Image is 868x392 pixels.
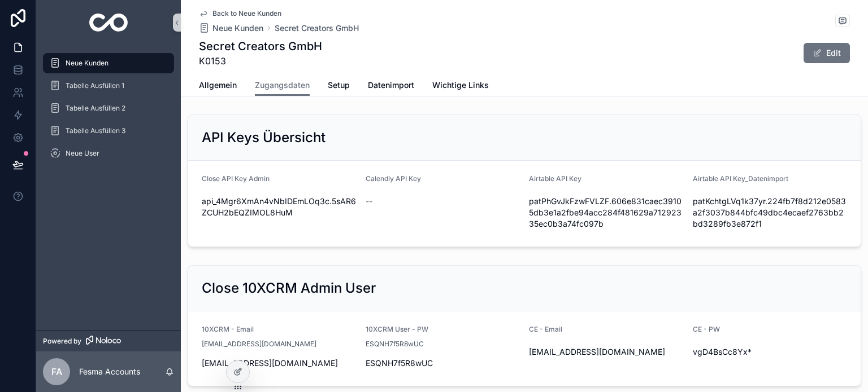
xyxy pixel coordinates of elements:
span: Setup [328,80,350,91]
a: Setup [328,75,350,98]
span: CE - Email [529,325,562,333]
span: Wichtige Links [432,80,489,91]
span: Back to Neue Kunden [212,9,281,18]
span: api_4Mgr6XmAn4vNbIDEmLOq3c.5sAR6ZCUH2bEQZIMOL8HuM [202,196,357,218]
a: Allgemein [199,75,237,98]
span: Tabelle Ausfüllen 3 [66,126,125,135]
span: Powered by [43,337,81,346]
span: Airtable API Key [529,174,581,183]
span: Zugangsdaten [255,80,310,91]
span: FA [51,365,62,378]
span: Allgemein [199,80,237,91]
h1: Secret Creators GmbH [199,38,322,54]
a: Datenimport [368,75,414,98]
span: ESQNH7f5R8wUC [366,340,424,349]
a: Neue Kunden [199,23,263,34]
span: patKchtgLVq1k37yr.224fb7f8d212e0583a2f3037b844bfc49dbc4ecaef2763bb2bd3289fb3e872f1 [693,196,848,230]
span: [EMAIL_ADDRESS][DOMAIN_NAME] [529,346,684,358]
a: Neue User [43,143,174,164]
span: [EMAIL_ADDRESS][DOMAIN_NAME] [202,340,316,349]
span: Neue User [66,149,99,158]
p: Fesma Accounts [79,366,140,377]
span: Airtable API Key_Datenimport [693,174,788,183]
span: vgD4BsCc8Yx* [693,346,848,358]
span: patPhGvJkFzwFVLZF.606e831caec39105db3e1a2fbe94acc284f481629a71292335ec0b3a74fc097b [529,196,684,230]
span: 10XCRM - Email [202,325,254,333]
span: Tabelle Ausfüllen 2 [66,104,125,113]
span: [EMAIL_ADDRESS][DOMAIN_NAME] [202,358,357,369]
span: CE - PW [693,325,720,333]
span: Calendly API Key [366,174,421,183]
a: Zugangsdaten [255,75,310,96]
span: ESQNH7f5R8wUC [366,358,520,369]
a: Neue Kunden [43,53,174,73]
a: Powered by [36,331,181,351]
a: Secret Creators GmbH [275,23,359,34]
span: Neue Kunden [66,59,108,68]
span: K0153 [199,54,322,68]
a: Tabelle Ausfüllen 2 [43,98,174,118]
a: Wichtige Links [432,75,489,98]
h2: API Keys Übersicht [202,129,325,147]
span: Tabelle Ausfüllen 1 [66,81,124,90]
a: Back to Neue Kunden [199,9,281,18]
a: Tabelle Ausfüllen 1 [43,76,174,96]
div: scrollable content [36,45,181,178]
span: Close API Key Admin [202,174,270,183]
h2: Close 10XCRM Admin User [202,279,376,297]
span: -- [366,196,372,207]
img: App logo [89,14,128,32]
span: Datenimport [368,80,414,91]
span: 10XCRM User - PW [366,325,428,333]
span: Neue Kunden [212,23,263,34]
button: Edit [804,43,850,63]
a: Tabelle Ausfüllen 3 [43,121,174,141]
